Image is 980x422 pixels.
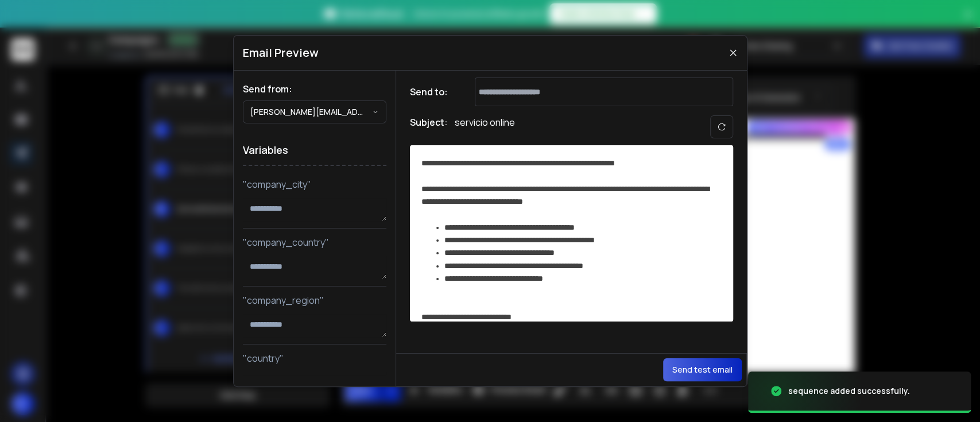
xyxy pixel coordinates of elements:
[243,82,386,96] h1: Send from:
[410,115,448,138] h1: Subject:
[243,235,386,249] p: "company_country"
[243,177,386,191] p: "company_city"
[243,293,386,307] p: "company_region"
[455,115,515,138] p: servicio online
[243,351,386,365] p: "country"
[243,135,386,166] h1: Variables
[788,385,910,397] div: sequence added successfully.
[243,45,319,61] h1: Email Preview
[250,106,372,118] p: [PERSON_NAME][EMAIL_ADDRESS][DOMAIN_NAME]
[410,85,456,99] h1: Send to:
[663,358,742,381] button: Send test email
